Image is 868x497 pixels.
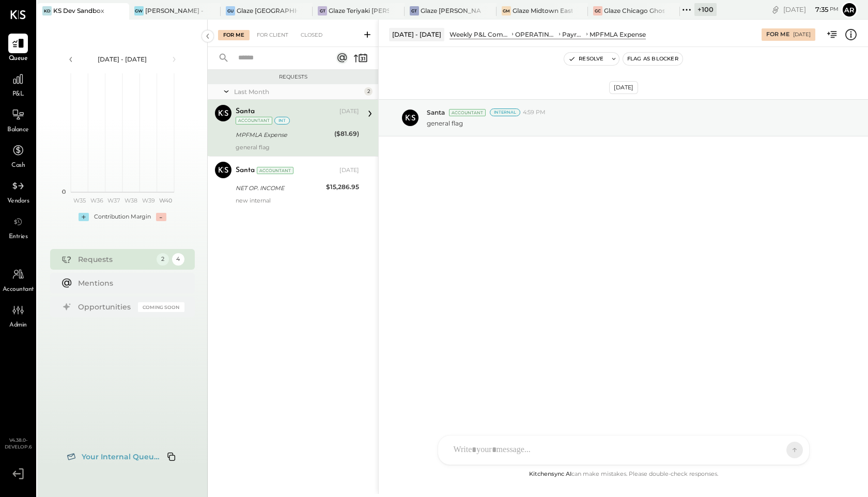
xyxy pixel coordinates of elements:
div: [DATE] [783,5,839,14]
div: $15,286.95 [326,182,359,192]
text: W36 [90,197,103,204]
button: Flag as Blocker [623,53,683,65]
div: Accountant [449,109,486,116]
div: int [274,117,290,125]
button: Ar [841,2,858,18]
div: [DATE] - [DATE] [79,55,166,64]
span: Admin [9,321,27,330]
span: Balance [7,126,29,135]
span: Vendors [7,197,29,206]
text: W35 [73,197,85,204]
div: KD [42,6,52,15]
div: + 100 [694,3,717,16]
div: For Me [766,30,789,39]
button: Copy email to clipboard [163,448,180,465]
div: 2 [157,253,169,266]
div: GU [226,6,235,15]
div: general flag [236,144,359,151]
div: For Client [252,30,293,40]
text: W39 [142,197,154,204]
text: 0 [62,188,66,195]
span: Queue [9,54,28,64]
div: Requests [213,73,373,81]
div: copy link [770,4,781,15]
a: Entries [1,212,36,242]
div: Glaze [GEOGRAPHIC_DATA] - 110 Uni [237,6,297,15]
div: GW [134,6,144,15]
p: general flag [427,119,463,128]
div: GC [593,6,602,15]
div: [DATE] - [DATE] [389,28,444,41]
span: Your Internal Queue... [82,452,159,461]
div: OPERATING EXPENSES [515,30,557,39]
text: W37 [107,197,120,204]
span: Santa [427,108,445,117]
a: Balance [1,105,36,135]
div: [DATE] [609,81,638,94]
div: Santa [236,106,255,117]
div: Glaze Midtown East - Glaze Lexington One LLC [513,6,573,15]
div: Closed [296,30,328,40]
div: Accountant [257,167,293,174]
div: 4 [172,253,184,266]
div: Internal [490,108,520,116]
div: Accountant [236,117,272,125]
div: + [79,213,89,221]
div: Coming Soon [138,302,184,312]
button: Resolve [564,53,608,65]
div: KS Dev Sandbox [53,6,104,15]
div: Glaze Chicago Ghost - West River Rice LLC [604,6,664,15]
div: Opportunities [78,302,133,312]
text: W40 [159,197,172,204]
span: 4:59 PM [523,108,546,117]
a: P&L [1,69,36,99]
a: Queue [1,34,36,64]
div: new internal [236,197,359,204]
div: - [156,213,166,221]
div: 2 [364,87,373,96]
div: GT [410,6,419,15]
div: [DATE] [793,31,811,38]
div: [PERSON_NAME] - Glaze Williamsburg One LLC [145,6,206,15]
a: Admin [1,300,36,330]
span: Accountant [3,285,34,294]
div: [DATE] [339,107,359,116]
span: P&L [12,90,24,99]
div: Glaze Teriyaki [PERSON_NAME] Street - [PERSON_NAME] River [PERSON_NAME] LLC [329,6,389,15]
div: [DATE] [339,166,359,175]
span: Entries [9,232,28,242]
div: ($81.69) [334,129,359,139]
div: Weekly P&L Comparison [450,30,510,39]
div: Last Month [234,87,362,96]
div: MPFMLA Expense [590,30,646,39]
a: Accountant [1,265,36,294]
a: Vendors [1,176,36,206]
div: Glaze [PERSON_NAME] [PERSON_NAME] LLC [421,6,481,15]
text: W38 [125,197,137,204]
div: Mentions [78,278,179,288]
div: Payroll Taxes [562,30,584,39]
div: NET OP. INCOME [236,183,323,193]
div: Santa [236,165,255,176]
div: For Me [218,30,250,40]
div: MPFMLA Expense [236,130,331,140]
div: GM [502,6,511,15]
div: GT [318,6,327,15]
div: Contribution Margin [94,213,151,221]
a: Cash [1,141,36,170]
span: Cash [11,161,25,170]
div: Requests [78,254,151,265]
